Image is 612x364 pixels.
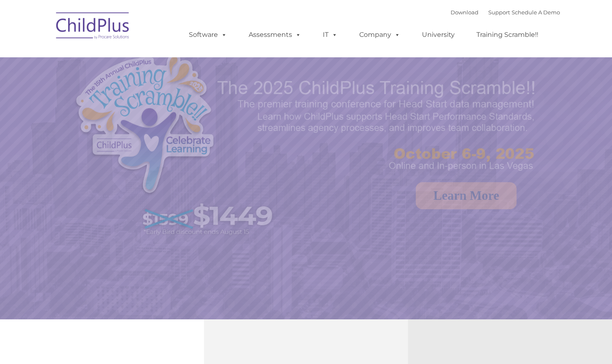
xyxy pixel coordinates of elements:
[468,27,546,43] a: Training Scramble!!
[181,27,235,43] a: Software
[451,9,560,16] font: |
[52,7,134,47] img: ChildPlus by Procare Solutions
[351,27,408,43] a: Company
[240,27,309,43] a: Assessments
[315,27,346,43] a: IT
[416,182,517,209] a: Learn More
[414,27,463,43] a: University
[512,9,560,16] a: Schedule A Demo
[488,9,510,16] a: Support
[451,9,478,16] a: Download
